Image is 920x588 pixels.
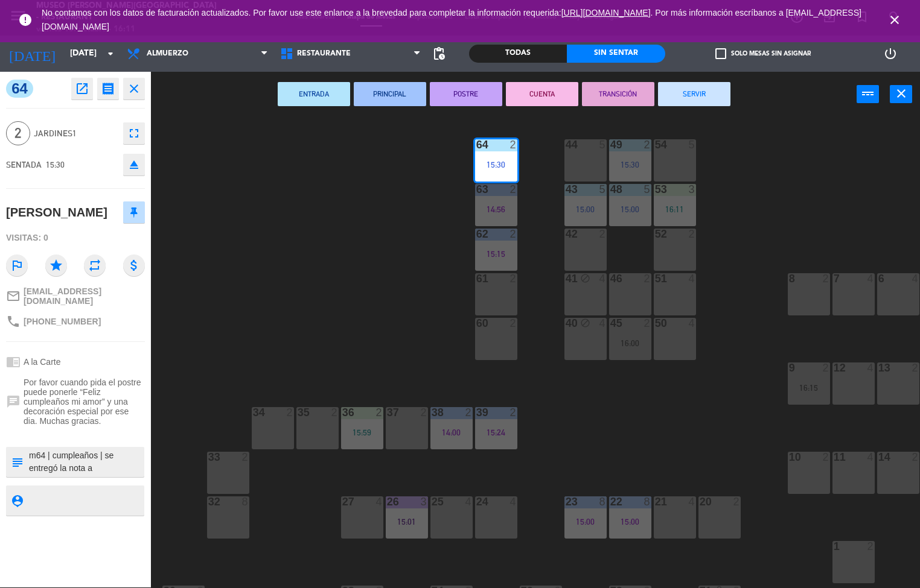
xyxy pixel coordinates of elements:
[561,8,651,17] a: [URL][DOMAIN_NAME]
[24,317,101,326] span: [PHONE_NUMBER]
[45,254,67,276] i: star
[857,85,879,103] button: power_input
[103,46,118,61] i: arrow_drop_down
[123,122,145,144] button: fullscreen
[654,205,696,213] div: 16:11
[123,154,145,175] button: eject
[688,273,695,284] div: 4
[861,86,875,101] i: power_input
[715,48,811,59] label: Solo mesas sin asignar
[599,229,606,239] div: 2
[127,81,141,96] i: close
[609,160,651,169] div: 15:30
[10,455,24,469] i: subject
[580,273,590,283] i: block
[912,452,919,463] div: 2
[599,496,606,507] div: 8
[890,85,912,103] button: close
[644,184,651,195] div: 5
[71,78,93,100] button: open_in_new
[912,362,919,373] div: 2
[297,49,351,58] span: Restaurante
[867,362,874,373] div: 4
[208,452,209,463] div: 33
[298,407,298,418] div: 35
[609,517,651,526] div: 15:00
[867,541,874,552] div: 2
[599,273,606,284] div: 4
[341,428,383,437] div: 15:59
[241,452,249,463] div: 2
[84,254,106,276] i: repeat
[644,496,651,507] div: 8
[127,157,141,172] i: eject
[286,407,293,418] div: 2
[475,205,517,213] div: 14:56
[18,13,33,27] i: error
[354,82,426,106] button: PRINCIPAL
[465,496,472,507] div: 4
[510,407,517,418] div: 2
[599,318,606,329] div: 4
[127,126,141,141] i: fullscreen
[867,452,874,463] div: 4
[469,45,567,63] div: Todas
[75,81,89,96] i: open_in_new
[420,496,427,507] div: 3
[241,496,249,507] div: 8
[688,139,695,150] div: 5
[465,407,472,418] div: 2
[34,127,117,141] span: Jardines1
[658,82,730,106] button: SERVIR
[688,496,695,507] div: 4
[688,229,695,239] div: 2
[278,82,350,106] button: ENTRADA
[733,496,740,507] div: 2
[208,496,209,507] div: 32
[6,203,107,223] div: [PERSON_NAME]
[510,139,517,150] div: 2
[42,8,861,31] a: . Por más información escríbanos a [EMAIL_ADDRESS][DOMAIN_NAME]
[510,496,517,507] div: 4
[564,205,607,213] div: 15:00
[6,160,42,169] span: SENTADA
[46,160,65,169] span: 15:30
[101,81,115,96] i: receipt
[644,273,651,284] div: 2
[24,286,145,306] span: [EMAIL_ADDRESS][DOMAIN_NAME]
[715,48,726,59] span: check_box_outline_blank
[506,82,578,106] button: CUENTA
[420,407,427,418] div: 2
[564,517,607,526] div: 15:00
[822,452,829,463] div: 2
[887,13,902,27] i: close
[97,78,119,100] button: receipt
[867,273,874,284] div: 4
[24,357,60,367] span: A la Carte
[580,318,590,328] i: block
[609,205,651,213] div: 15:00
[386,517,428,526] div: 15:01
